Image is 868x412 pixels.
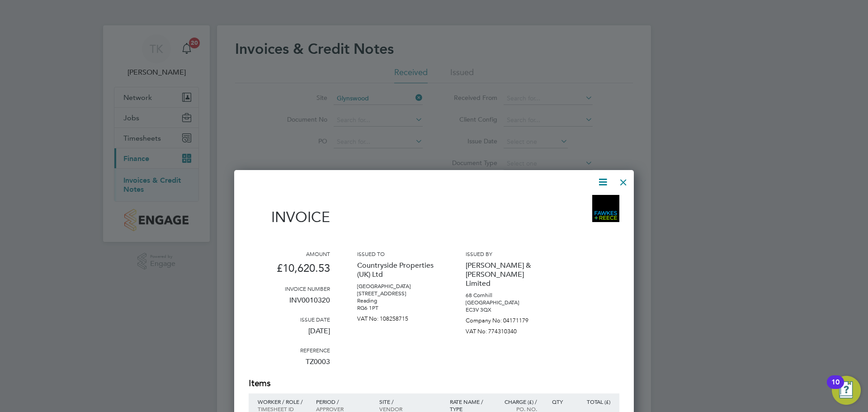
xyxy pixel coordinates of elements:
p: Reading [357,297,439,304]
h3: Reference [249,346,330,354]
p: Countryside Properties (UK) Ltd [357,257,439,283]
h3: Issued to [357,250,439,257]
h3: Invoice number [249,285,330,292]
p: [PERSON_NAME] & [PERSON_NAME] Limited [466,257,547,292]
p: INV0010320 [249,292,330,316]
h2: Items [249,377,619,390]
p: [GEOGRAPHIC_DATA] [357,283,439,290]
h3: Issue date [249,316,330,323]
p: Period / [316,398,370,405]
p: TZ0003 [249,354,330,377]
div: 10 [831,382,840,394]
p: VAT No: 108258715 [357,312,439,322]
p: Total (£) [572,398,610,405]
p: 68 Cornhill [466,292,547,299]
p: £10,620.53 [249,257,330,285]
p: Company No: 04171179 [466,313,547,324]
p: EC3V 3QX [466,306,547,313]
p: VAT No: 774310340 [466,324,547,335]
button: Open Resource Center, 10 new notifications [832,376,861,405]
p: RG6 1PT [357,304,439,312]
p: [GEOGRAPHIC_DATA] [466,299,547,306]
img: bromak-logo-remittance.png [592,195,619,222]
p: Worker / Role / [258,398,307,405]
h3: Issued by [466,250,547,257]
h3: Amount [249,250,330,257]
h1: Invoice [249,208,330,226]
p: Site / [379,398,441,405]
p: QTY [546,398,563,405]
p: [STREET_ADDRESS] [357,290,439,297]
p: Charge (£) / [498,398,537,405]
p: [DATE] [249,323,330,346]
